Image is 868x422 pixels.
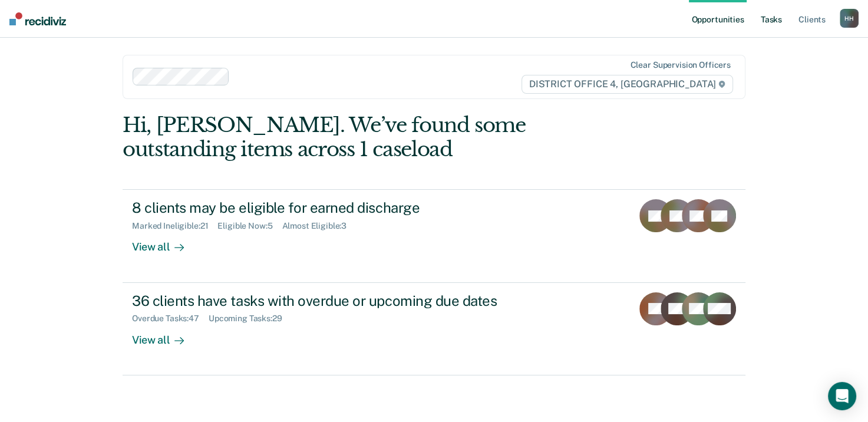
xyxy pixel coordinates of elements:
img: Recidiviz [9,12,66,25]
div: Overdue Tasks : 47 [132,314,209,324]
div: Open Intercom Messenger [828,382,856,410]
a: 36 clients have tasks with overdue or upcoming due datesOverdue Tasks:47Upcoming Tasks:29View all [123,283,745,375]
div: Almost Eligible : 3 [282,221,356,231]
div: View all [132,324,198,347]
a: 8 clients may be eligible for earned dischargeMarked Ineligible:21Eligible Now:5Almost Eligible:3... [123,189,745,282]
div: Eligible Now : 5 [217,221,282,231]
div: H H [840,9,859,28]
div: Marked Ineligible : 21 [132,221,217,231]
div: View all [132,231,198,254]
div: 36 clients have tasks with overdue or upcoming due dates [132,292,546,309]
button: HH [840,9,859,28]
div: Clear supervision officers [630,60,730,70]
span: DISTRICT OFFICE 4, [GEOGRAPHIC_DATA] [522,75,733,94]
div: Hi, [PERSON_NAME]. We’ve found some outstanding items across 1 caseload [123,113,621,161]
div: Upcoming Tasks : 29 [209,314,292,324]
div: 8 clients may be eligible for earned discharge [132,199,546,216]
